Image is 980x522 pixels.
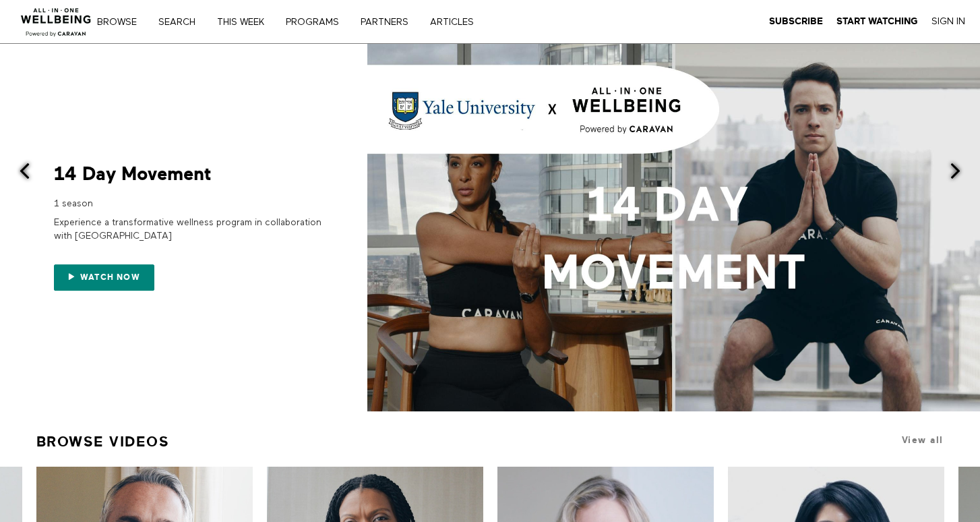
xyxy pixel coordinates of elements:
a: Browse [92,18,151,27]
a: Sign In [931,16,965,28]
strong: Subscribe [769,16,823,26]
a: Search [154,18,210,27]
strong: Start Watching [836,16,918,26]
a: PARTNERS [356,18,423,27]
a: Browse Videos [36,428,170,456]
a: PROGRAMS [281,18,353,27]
nav: Primary [106,15,501,28]
a: Subscribe [769,16,823,28]
a: View all [902,435,944,445]
a: Start Watching [836,16,918,28]
a: THIS WEEK [212,18,278,27]
a: ARTICLES [425,18,488,27]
